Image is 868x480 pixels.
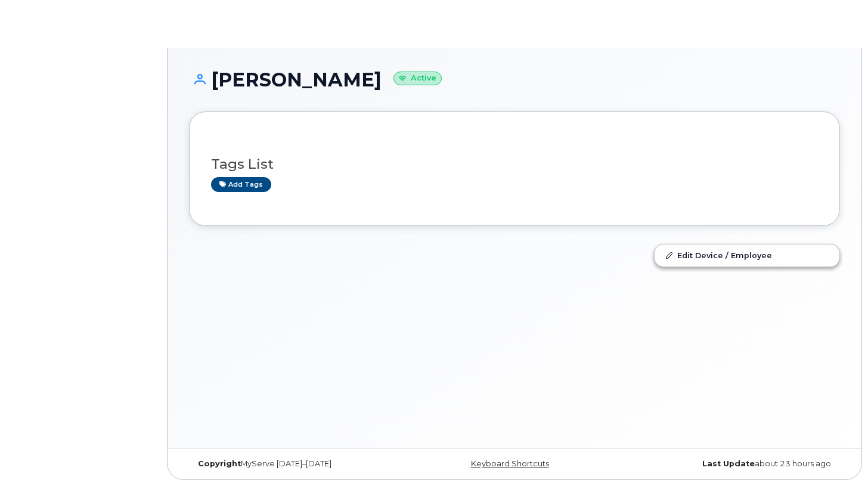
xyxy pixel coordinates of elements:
a: Edit Device / Employee [655,244,839,266]
div: MyServe [DATE]–[DATE] [189,459,406,469]
a: Keyboard Shortcuts [471,459,549,468]
a: Add tags [211,177,271,192]
h1: [PERSON_NAME] [189,69,840,90]
strong: Last Update [702,459,755,468]
h3: Tags List [211,157,818,172]
strong: Copyright [198,459,241,468]
small: Active [393,72,442,85]
div: about 23 hours ago [623,459,840,469]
